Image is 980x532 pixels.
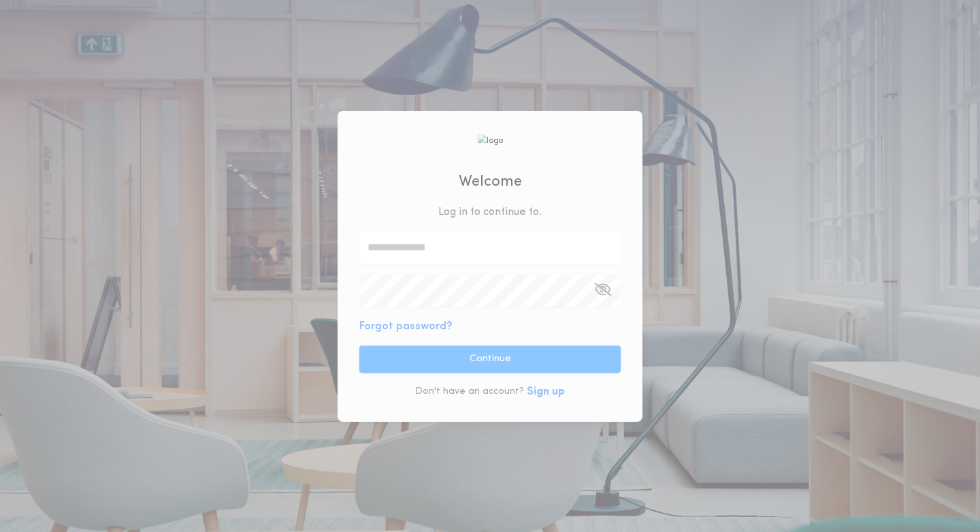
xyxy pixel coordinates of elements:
[415,385,524,399] p: Don't have an account?
[359,318,453,335] button: Forgot password?
[438,204,542,220] p: Log in to continue to .
[459,171,522,193] h2: Welcome
[527,384,565,400] button: Sign up
[477,134,503,147] img: logo
[359,346,621,373] button: Continue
